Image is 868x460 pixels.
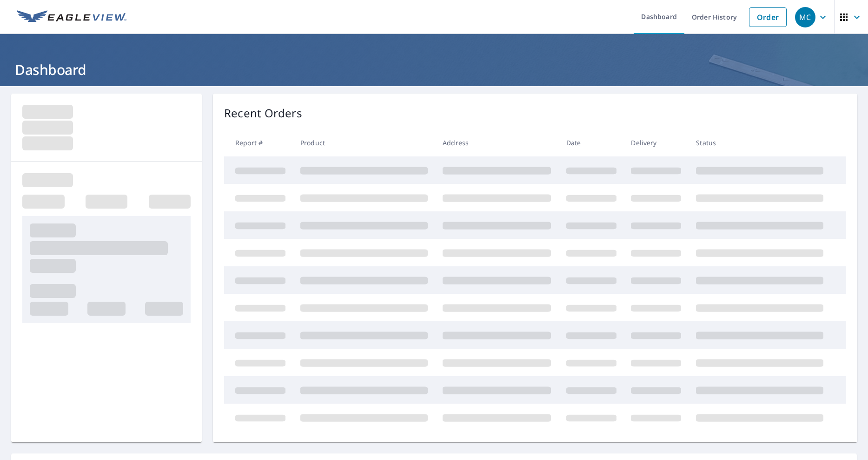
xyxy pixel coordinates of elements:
img: EV Logo [17,10,126,24]
h1: Dashboard [11,60,857,79]
div: MC [795,7,815,27]
p: Recent Orders [224,105,302,122]
th: Address [435,129,558,156]
th: Product [293,129,435,156]
th: Report # [224,129,293,156]
a: Order [749,7,787,27]
th: Date [559,129,624,156]
th: Delivery [623,129,689,156]
th: Status [689,129,831,156]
